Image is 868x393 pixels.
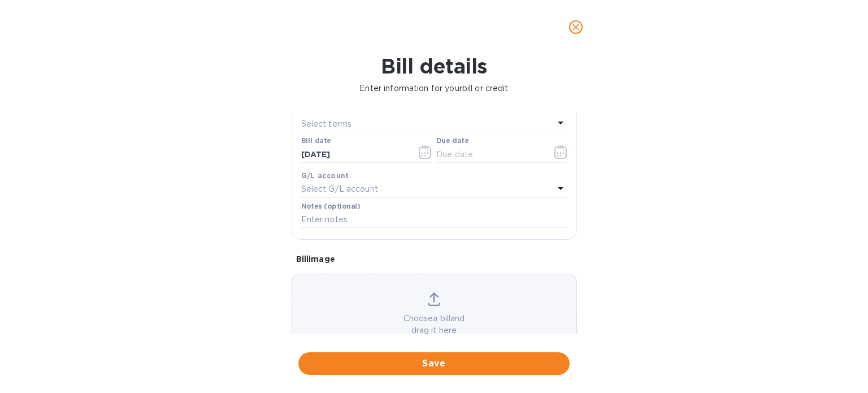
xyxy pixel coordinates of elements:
p: Enter information for your bill or credit [9,83,859,94]
p: Select terms [301,118,352,130]
p: Select G/L account [301,183,378,195]
p: Bill image [296,253,572,265]
label: Due date [436,138,468,145]
span: Save [307,357,561,370]
button: close [562,14,589,41]
label: Notes (optional) [301,203,361,210]
label: Bill date [301,138,331,145]
input: Select date [301,146,408,163]
h1: Bill details [9,54,859,78]
input: Enter notes [301,211,567,228]
button: Save [298,352,570,375]
input: Due date [436,146,543,163]
p: Choose a bill and drag it here [292,313,576,336]
b: G/L account [301,171,349,180]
